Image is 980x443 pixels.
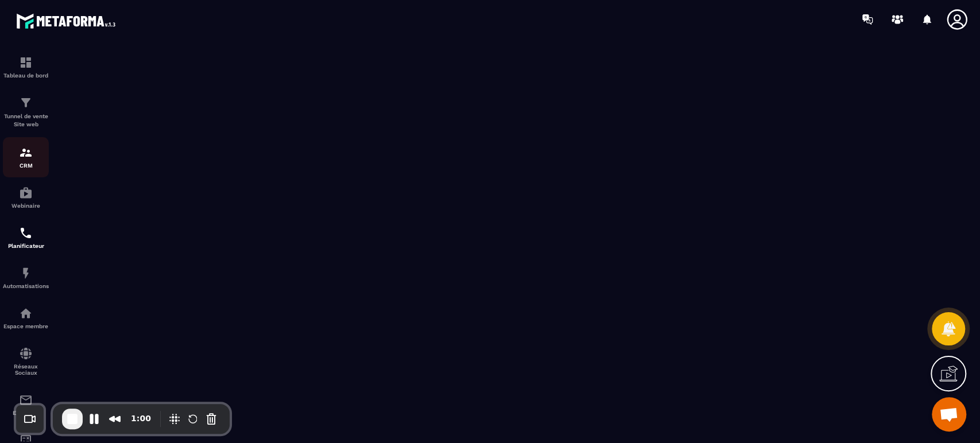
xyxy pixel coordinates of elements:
p: Webinaire [3,203,49,209]
img: social-network [19,347,33,360]
a: automationsautomationsWebinaire [3,177,49,217]
p: Automatisations [3,283,49,289]
a: automationsautomationsEspace membre [3,298,49,338]
p: Réseaux Sociaux [3,363,49,376]
a: formationformationTunnel de vente Site web [3,87,49,137]
img: automations [19,266,33,280]
img: automations [19,306,33,320]
img: formation [19,96,33,110]
p: Tableau de bord [3,72,49,79]
div: Ouvrir le chat [932,397,966,432]
img: formation [19,56,33,69]
a: schedulerschedulerPlanificateur [3,217,49,258]
img: formation [19,146,33,160]
p: Tunnel de vente Site web [3,112,49,129]
a: formationformationCRM [3,137,49,177]
p: Espace membre [3,323,49,329]
p: Planificateur [3,243,49,249]
img: logo [16,10,119,32]
img: email [19,393,33,407]
a: automationsautomationsAutomatisations [3,258,49,298]
p: CRM [3,162,49,169]
a: social-networksocial-networkRéseaux Sociaux [3,338,49,384]
p: E-mailing [3,410,49,416]
img: scheduler [19,226,33,240]
a: emailemailE-mailing [3,384,49,425]
a: formationformationTableau de bord [3,47,49,87]
img: automations [19,186,33,200]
